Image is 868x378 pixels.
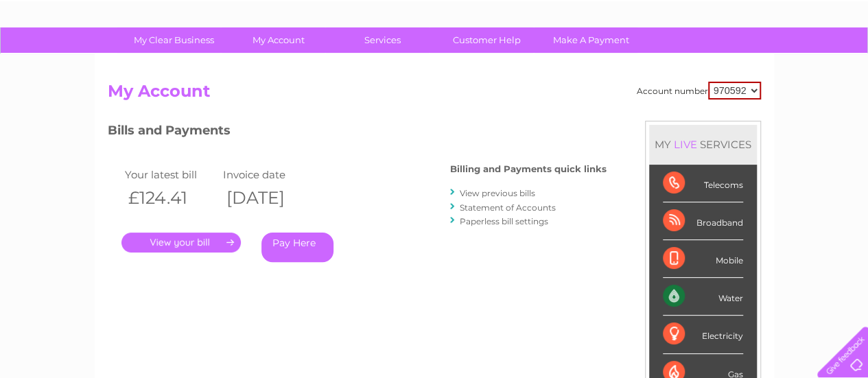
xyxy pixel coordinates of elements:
h4: Billing and Payments quick links [450,164,607,174]
a: Water [626,58,653,69]
a: Log out [823,58,855,69]
div: Account number [637,82,761,99]
a: My Account [222,27,335,53]
a: 0333 014 3131 [609,7,704,24]
div: LIVE [671,138,700,151]
div: Telecoms [663,165,743,202]
a: Statement of Accounts [460,202,556,213]
div: Broadband [663,202,743,240]
a: Customer Help [430,27,543,53]
div: Electricity [663,316,743,353]
th: [DATE] [220,184,318,212]
td: Invoice date [220,165,318,184]
a: . [121,233,241,252]
a: Pay Here [261,233,333,262]
a: Make A Payment [535,27,648,53]
img: logo.png [30,36,100,78]
th: £124.41 [121,184,220,212]
a: My Clear Business [117,27,231,53]
a: Services [326,27,439,53]
a: Contact [777,58,810,69]
a: View previous bills [460,188,535,198]
a: Telecoms [699,58,740,69]
a: Blog [749,58,769,69]
div: Mobile [663,240,743,278]
a: Paperless bill settings [460,216,548,226]
a: Energy [661,58,691,69]
div: Water [663,278,743,316]
div: Clear Business is a trading name of Verastar Limited (registered in [GEOGRAPHIC_DATA] No. 3667643... [110,8,759,67]
div: MY SERVICES [649,125,757,164]
h3: Bills and Payments [108,121,607,145]
td: Your latest bill [121,165,220,184]
h2: My Account [108,82,761,108]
